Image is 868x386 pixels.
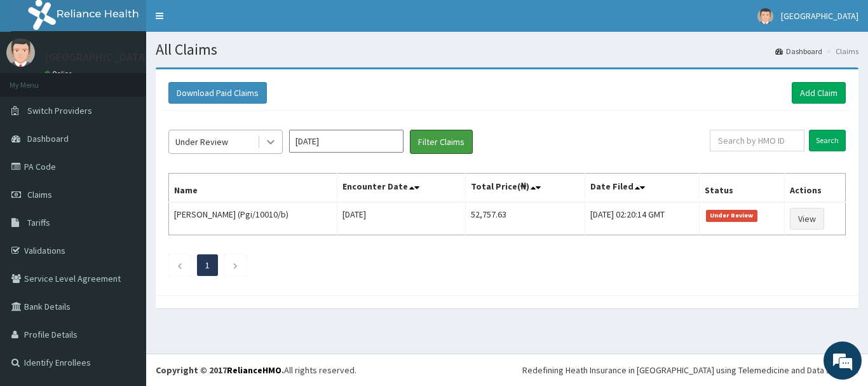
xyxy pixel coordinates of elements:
[156,41,858,58] h1: All Claims
[824,46,858,57] li: Claims
[169,174,337,203] th: Name
[27,105,92,116] span: Switch Providers
[466,174,585,203] th: Total Price(₦)
[146,354,868,386] footer: All rights reserved.
[700,174,785,203] th: Status
[585,174,700,203] th: Date Filed
[585,202,700,235] td: [DATE] 02:20:14 GMT
[208,6,239,37] div: Minimize live chat window
[44,52,149,63] p: [GEOGRAPHIC_DATA]
[66,71,214,88] div: Chat with us now
[706,210,757,221] span: Under Review
[6,254,242,298] textarea: Type your message and hit 'Enter'
[466,202,585,235] td: 52,757.63
[785,174,846,203] th: Actions
[337,174,466,203] th: Encounter Date
[522,364,858,376] div: Redefining Heath Insurance in [GEOGRAPHIC_DATA] using Telemedicine and Data Science!
[337,202,466,235] td: [DATE]
[233,259,238,271] a: Next page
[227,364,281,376] a: RelianceHMO
[156,364,284,376] strong: Copyright © 2017 .
[809,130,846,151] input: Search
[27,217,50,228] span: Tariffs
[175,135,228,148] div: Under Review
[792,82,846,104] a: Add Claim
[790,208,824,230] a: View
[74,113,175,242] span: We're online!
[168,82,267,104] button: Download Paid Claims
[169,202,337,235] td: [PERSON_NAME] (Pgi/10010/b)
[289,130,403,153] input: Select Month and Year
[27,189,52,200] span: Claims
[27,133,69,144] span: Dashboard
[410,130,473,154] button: Filter Claims
[205,259,210,271] a: Page 1 is your current page
[24,64,51,95] img: d_794563401_company_1708531726252_794563401
[44,69,75,78] a: Online
[757,8,773,24] img: User Image
[710,130,804,151] input: Search by HMO ID
[775,46,822,57] a: Dashboard
[6,38,35,67] img: User Image
[781,10,858,22] span: [GEOGRAPHIC_DATA]
[177,259,182,271] a: Previous page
